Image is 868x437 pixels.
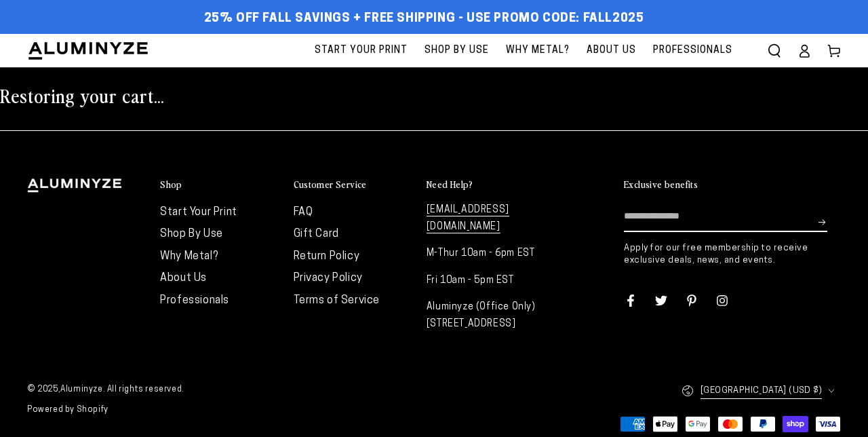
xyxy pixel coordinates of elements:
[160,207,237,218] a: Start Your Print
[425,42,489,59] span: Shop By Use
[204,12,644,26] span: 25% off FALL Savings + Free Shipping - Use Promo Code: FALL2025
[580,34,643,67] a: About Us
[160,251,218,262] a: Why Metal?
[818,202,827,242] button: Subscribe
[294,207,313,218] a: FAQ
[160,178,182,191] h2: Shop
[427,205,509,233] a: [EMAIL_ADDRESS][DOMAIN_NAME]
[294,251,360,262] a: Return Policy
[27,406,108,414] a: Powered by Shopify
[294,273,363,284] a: Privacy Policy
[506,42,570,59] span: Why Metal?
[418,34,496,67] a: Shop By Use
[427,299,546,332] p: Aluminyze (Office Only) [STREET_ADDRESS]
[701,383,822,398] span: [GEOGRAPHIC_DATA] (USD $)
[294,178,367,191] h2: Customer Service
[294,295,380,306] a: Terms of Service
[294,229,339,240] a: Gift Card
[427,245,546,262] p: M-Thur 10am - 6pm EST
[160,229,223,240] a: Shop By Use
[653,42,732,59] span: Professionals
[646,34,739,67] a: Professionals
[315,42,408,59] span: Start Your Print
[160,178,279,191] summary: Shop
[427,272,546,289] p: Fri 10am - 5pm EST
[27,380,434,400] small: © 2025, . All rights reserved.
[60,385,102,394] a: Aluminyze
[587,42,636,59] span: About Us
[308,34,414,67] a: Start Your Print
[499,34,576,67] a: Why Metal?
[624,242,841,267] p: Apply for our free membership to receive exclusive deals, news, and events.
[160,273,207,284] a: About Us
[427,178,546,191] summary: Need Help?
[294,178,413,191] summary: Customer Service
[27,41,149,61] img: Aluminyze
[427,178,473,191] h2: Need Help?
[624,178,698,191] h2: Exclusive benefits
[759,36,789,66] summary: Search our site
[624,178,841,191] summary: Exclusive benefits
[160,295,229,306] a: Professionals
[682,376,841,405] button: [GEOGRAPHIC_DATA] (USD $)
